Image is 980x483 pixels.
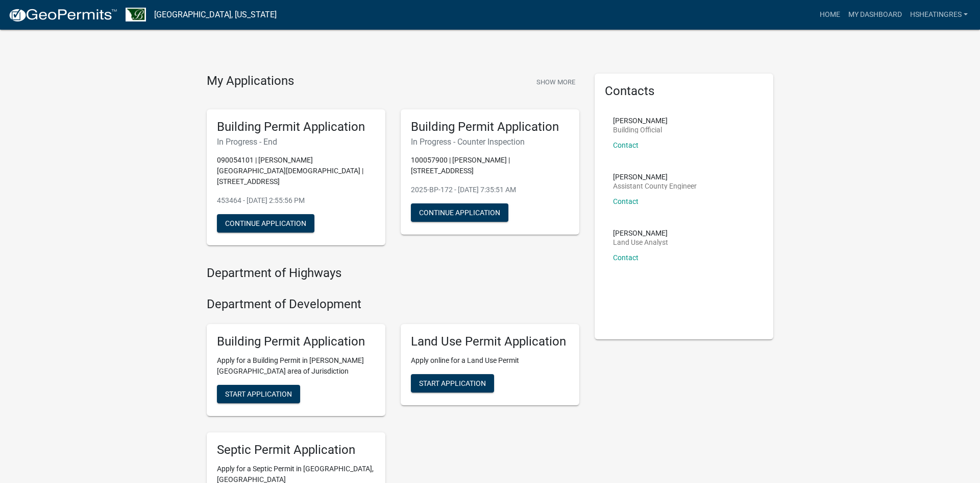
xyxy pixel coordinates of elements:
[207,74,294,89] h4: My Applications
[126,8,146,21] img: Benton County, Minnesota
[605,84,763,99] h5: Contacts
[411,185,569,195] p: 2025-BP-172 - [DATE] 7:35:51 AM
[217,443,375,457] h5: Septic Permit Application
[613,141,639,149] a: Contact
[411,120,569,134] h5: Building Permit Application
[225,389,292,398] span: Start Application
[217,355,375,377] p: Apply for a Building Permit in [PERSON_NAME][GEOGRAPHIC_DATA] area of Jurisdiction
[613,229,668,237] p: [PERSON_NAME]
[411,137,569,147] h6: In Progress - Counter Inspection
[613,117,668,124] p: [PERSON_NAME]
[613,182,697,190] p: Assistant County Engineer
[207,297,579,312] h4: Department of Development
[844,5,906,25] a: My Dashboard
[217,195,375,206] p: 453464 - [DATE] 2:55:56 PM
[154,6,277,24] a: [GEOGRAPHIC_DATA], [US_STATE]
[217,120,375,134] h5: Building Permit Application
[532,74,579,90] button: Show More
[411,355,569,366] p: Apply online for a Land Use Permit
[217,155,375,187] p: 090054101 | [PERSON_NAME][GEOGRAPHIC_DATA][DEMOGRAPHIC_DATA] | [STREET_ADDRESS]
[906,5,972,25] a: hsheatingres
[419,379,486,387] span: Start Application
[411,374,494,393] button: Start Application
[207,266,579,281] h4: Department of Highways
[816,5,844,25] a: Home
[217,385,300,403] button: Start Application
[613,197,639,205] a: Contact
[217,137,375,147] h6: In Progress - End
[217,334,375,349] h5: Building Permit Application
[613,126,668,133] p: Building Official
[613,239,668,246] p: Land Use Analyst
[613,173,697,180] p: [PERSON_NAME]
[217,214,314,233] button: Continue Application
[411,203,508,222] button: Continue Application
[613,254,639,262] a: Contact
[411,334,569,349] h5: Land Use Permit Application
[411,155,569,176] p: 100057900 | [PERSON_NAME] | [STREET_ADDRESS]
